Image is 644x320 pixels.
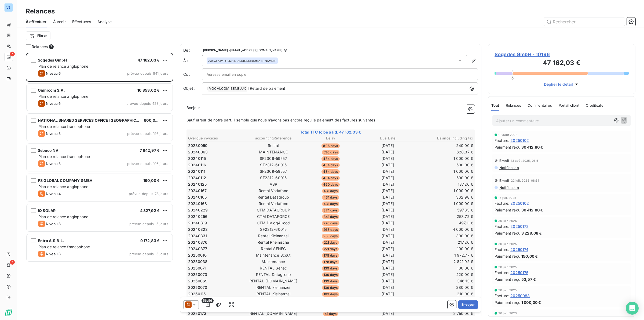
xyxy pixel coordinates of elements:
[245,181,302,187] td: ASP
[186,105,200,110] span: Bonjour
[187,130,474,135] span: Total TTC to be paid: 47 162,03 €
[38,208,56,213] span: IQ SOLAR
[183,86,195,91] span: Objet :
[521,144,543,150] span: 30 412,80 €
[38,245,90,249] span: Plan de relance francophone
[417,143,473,149] td: 240,00 €
[417,291,473,297] td: 210,00 €
[417,272,473,278] td: 420,00 €
[245,259,302,265] td: Maintenance
[188,175,206,181] span: 20240112
[245,272,302,278] td: RENTAL Datagroup
[188,149,208,155] span: 20240063
[245,175,302,181] td: SF2312-60015
[322,214,339,219] span: 341 days
[495,138,509,143] span: Facture :
[360,259,416,265] td: [DATE]
[46,192,61,196] span: Niveau 4
[521,253,538,259] span: 150,00 €
[511,76,514,81] span: 0
[188,207,208,213] span: 20240229
[129,192,168,196] span: prévue depuis 78 jours
[245,239,302,245] td: Rental Rheinische
[417,188,473,194] td: 1 000,00 €
[38,94,88,99] span: Plan de relance anglophone
[495,58,629,69] h3: 47 162,03 €
[495,247,509,252] span: Facture :
[46,101,61,106] span: Niveau 6
[188,246,207,251] span: 20240377
[322,260,339,264] span: 178 days
[417,162,473,168] td: 500,00 €
[417,233,473,239] td: 300,00 €
[417,259,473,265] td: 2 821,92 €
[188,201,207,206] span: 20240168
[495,224,509,229] span: Facture :
[495,200,509,206] span: Facture :
[188,156,206,161] span: 20240115
[417,265,473,271] td: 100,00 €
[186,118,378,122] span: Sauf erreur de notre part, il semble que nous n’avons pas encore reçu le paiement des factures su...
[521,207,543,213] span: 30 412,80 €
[360,233,416,239] td: [DATE]
[188,162,206,168] span: 20240116
[245,246,302,252] td: Rental SENEC
[510,200,529,206] span: 20250102
[127,161,168,166] span: prévue depuis 106 jours
[188,195,207,200] span: 20240165
[207,86,208,91] span: [
[26,53,173,320] div: grid
[245,207,302,213] td: CTM DATAGROUP
[499,185,519,190] span: Notification
[245,143,302,149] td: Rental
[207,70,264,78] input: Adresse email en copie ...
[417,194,473,200] td: 362,98 €
[46,161,61,166] span: Niveau 3
[417,201,473,207] td: 1 000,00 €
[360,246,416,252] td: [DATE]
[417,311,473,317] td: 2 750,00 €
[322,272,339,277] span: 139 days
[245,168,302,174] td: SF2309-59557
[188,240,207,245] span: 20240376
[188,188,207,193] span: 20240167
[321,163,339,168] span: 484 days
[245,162,302,168] td: SF2312-60015
[417,285,473,290] td: 280,00 €
[499,178,509,183] span: Email
[360,291,416,297] td: [DATE]
[127,71,168,75] span: prévue depuis 841 jours
[360,285,416,290] td: [DATE]
[491,103,499,107] span: Tout
[208,59,223,63] em: Aucun nom
[417,156,473,161] td: 1 000,00 €
[208,59,276,63] div: <[EMAIL_ADDRESS][DOMAIN_NAME]>
[360,207,416,213] td: [DATE]
[38,124,90,129] span: Plan de relance francophone
[417,239,473,245] td: 217,26 €
[322,195,339,200] span: 431 days
[245,156,302,161] td: SF2309-59557
[183,72,202,77] label: Cc :
[322,285,339,290] span: 139 days
[245,220,302,226] td: CTM Dialog4Good
[245,201,302,207] td: Rental Vodafone
[322,266,339,271] span: 139 days
[528,103,552,107] span: Commentaires
[499,166,519,170] span: Notification
[245,135,302,141] th: accountingReference
[188,265,206,271] span: 20250071
[49,44,54,49] span: 7
[510,224,529,229] span: 20250172
[521,276,536,282] span: 53,57 €
[26,31,50,40] button: Filtrer
[499,159,509,163] span: Email
[521,300,541,305] span: 1 000,00 €
[498,289,517,292] span: 30 juin 2025
[322,279,339,284] span: 139 days
[322,202,339,206] span: 431 days
[626,302,639,315] div: Open Intercom Messenger
[360,162,416,168] td: [DATE]
[360,194,416,200] td: [DATE]
[245,252,302,258] td: Maintenance Scout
